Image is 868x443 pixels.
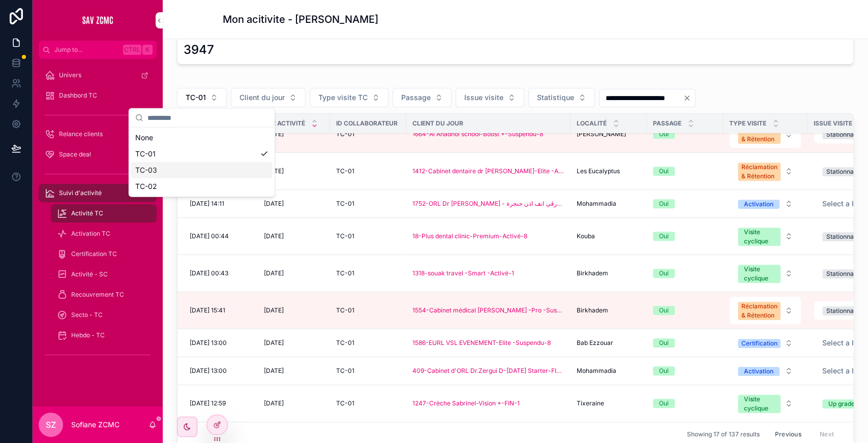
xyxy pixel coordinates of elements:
a: Relance clients [39,125,157,143]
a: 1752-ORL Dr [PERSON_NAME] - د. زرڨي انف اذن حنجرة-[DATE] Starter-Activé-22 [412,200,564,208]
span: TC-01 [336,399,354,407]
span: [PERSON_NAME] [577,130,626,138]
span: [DATE] [264,339,284,347]
span: Ctrl [123,45,141,55]
span: Select a Issue visite TC [822,199,865,209]
span: TC-01 [336,200,354,208]
div: Certification [741,339,777,348]
button: Select Button [730,260,801,287]
div: Réclamation & Rétention [741,125,777,144]
button: Jump to...CtrlK [39,41,157,59]
div: None [131,130,273,146]
a: 1412-Cabinet dentaire dr [PERSON_NAME]-Elite -Activé-15 [412,167,564,175]
a: [DATE] 13:00 [190,367,248,375]
a: TC-01 [336,130,400,138]
button: Select Button [730,297,801,324]
a: TC-01 [336,367,400,375]
div: Oui [659,199,669,208]
button: Select Button [310,88,388,107]
a: 1664-Al Anadhol school-Boost +-Suspendu-8 [412,130,543,138]
div: Up grade [828,399,855,408]
a: TC-01 [336,339,400,347]
a: Oui [653,399,717,408]
span: ID Collaborateur [336,119,398,128]
span: Client du jour [412,119,463,128]
div: Oui [659,338,669,347]
div: 3947 [184,42,214,58]
a: Mohammadia [577,367,641,375]
div: Oui [659,232,669,241]
a: [DATE] 00:44 [190,232,248,240]
a: Bab Ezzouar [577,339,641,347]
span: Space deal [59,150,91,159]
span: TC-01 [336,367,354,375]
span: Mohammadia [577,200,616,208]
a: [DATE] 00:43 [190,269,248,277]
img: App logo [81,12,114,28]
button: Select Button [730,334,801,352]
span: Relance clients [59,130,103,138]
a: Oui [653,306,717,315]
div: Visite cyclique [744,395,774,413]
span: Localité [577,119,607,128]
button: Select Button [456,88,524,107]
span: Activité TC [71,209,103,217]
span: 1318-souak travel -Smart -Activé-1 [412,269,514,277]
a: [DATE] [260,163,324,179]
span: Birkhadem [577,306,608,314]
h1: Mon acitivite - [PERSON_NAME] [223,12,378,26]
span: Client du jour [240,92,285,103]
a: [DATE] [260,395,324,412]
a: Birkhadem [577,269,641,277]
span: TC-01 [336,232,354,240]
div: Suggestions [129,128,275,197]
button: Previous [767,426,808,442]
span: Mohammadia [577,367,616,375]
a: [DATE] 14:11 [190,200,248,208]
a: Select Button [729,389,801,418]
a: [DATE] [260,302,324,319]
a: Hebdo - TC [51,326,157,344]
a: [DATE] 15:41 [190,306,248,314]
span: Passage [401,92,431,103]
a: Select Button [729,194,801,213]
a: 18-Plus dental clinic-Premium-Activé-8 [412,232,527,240]
a: Les Eucalyptus [577,167,641,175]
a: Activité - SC [51,265,157,283]
a: TC-01 [336,167,400,175]
a: 1247-Crèche Sabrinel-Vision +-FIN-1 [412,399,564,407]
a: Space deal [39,145,157,164]
span: Secto - TC [71,311,103,319]
span: [DATE] [264,232,284,240]
a: 1586-EURL VSL EVENEMENT-Elite -Suspendu-8 [412,339,564,347]
span: Recouvrement TC [71,291,124,299]
a: [PERSON_NAME] [577,130,641,138]
span: [DATE] [264,399,284,407]
div: Réclamation & Rétention [741,163,777,181]
a: 1554-Cabinet médical [PERSON_NAME] -Pro -Suspendu-15 [412,306,564,314]
a: Dashbord TC [39,86,157,105]
div: Oui [659,269,669,278]
a: [DATE] 12:59 [190,399,248,407]
button: Select Button [730,223,801,250]
span: Tixeraine [577,399,604,407]
button: Select Button [393,88,452,107]
span: Activation TC [71,230,110,238]
span: Select a Issue visite TC [822,366,865,376]
a: Oui [653,232,717,241]
span: [DATE] 14:11 [190,200,224,208]
button: Clear [683,94,695,102]
div: Activation [744,200,773,209]
div: Stationnaire [826,269,861,278]
span: TC-01 [336,130,354,138]
div: Activation [744,367,773,376]
span: Bab Ezzouar [577,339,613,347]
span: K [143,46,152,54]
a: Suivi d'activité [39,184,157,202]
button: Select Button [730,157,801,185]
a: Oui [653,199,717,208]
a: 1586-EURL VSL EVENEMENT-Elite -Suspendu-8 [412,339,551,347]
span: [DATE] 15:41 [190,306,225,314]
